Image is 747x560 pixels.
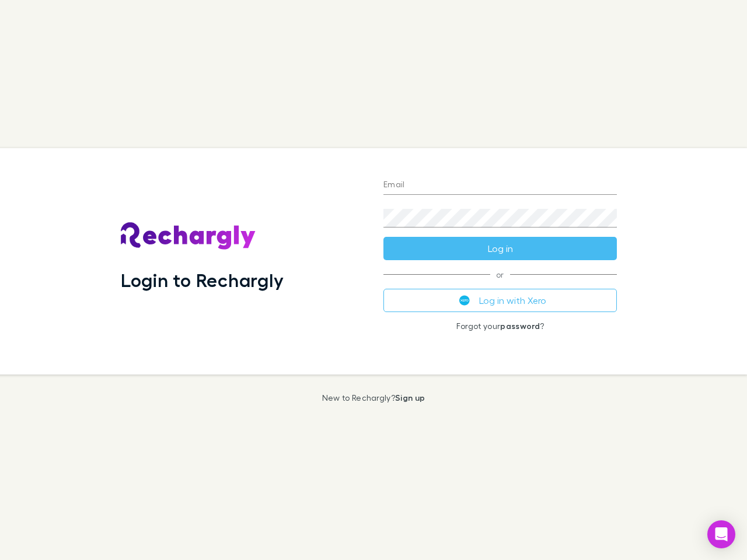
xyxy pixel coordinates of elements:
button: Log in with Xero [383,289,617,312]
div: Open Intercom Messenger [707,520,735,548]
img: Rechargly's Logo [121,222,256,250]
span: or [383,274,617,275]
button: Log in [383,237,617,260]
h1: Login to Rechargly [121,269,284,291]
a: password [500,321,540,331]
p: New to Rechargly? [322,393,425,402]
img: Xero's logo [459,295,470,306]
p: Forgot your ? [383,321,617,331]
a: Sign up [395,393,425,402]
